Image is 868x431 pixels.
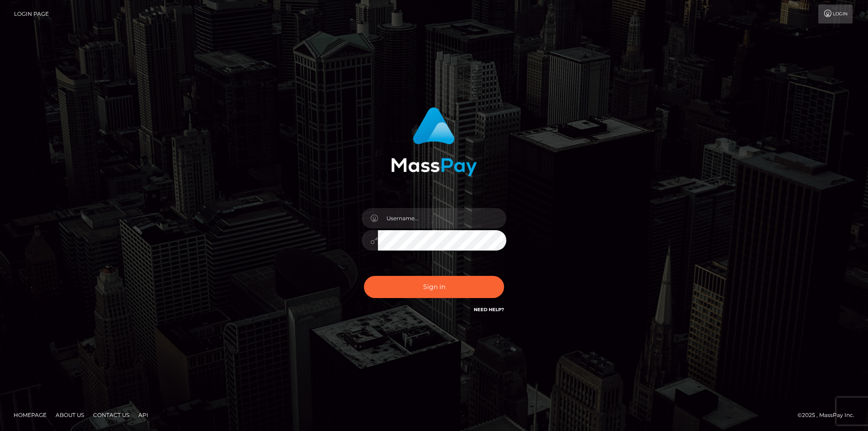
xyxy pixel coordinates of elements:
[818,5,853,24] a: Login
[90,408,133,422] a: Contact Us
[797,410,861,420] div: © 2025 , MassPay Inc.
[14,5,49,24] a: Login Page
[52,408,88,422] a: About Us
[378,208,506,228] input: Username...
[474,307,504,313] a: Need Help?
[10,408,50,422] a: Homepage
[135,408,152,422] a: API
[391,107,477,176] img: MassPay Login
[364,276,504,298] button: Sign in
